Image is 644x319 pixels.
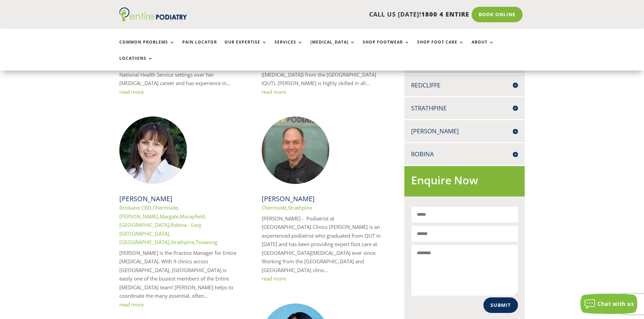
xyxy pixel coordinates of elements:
p: , , , , , , , , , [119,204,240,247]
a: read more [119,88,144,95]
a: [PERSON_NAME] [119,194,172,203]
a: Chermside [153,204,178,211]
a: Chermside [262,204,287,211]
p: [PERSON_NAME] - Podiatrist at [GEOGRAPHIC_DATA] Clinics [PERSON_NAME] is an experienced podiatris... [262,214,382,275]
h4: Strathpine [411,104,518,112]
a: Strathpine [170,239,194,245]
a: Margate [160,213,178,220]
a: Book Online [472,7,523,22]
a: Strathpine [288,204,312,211]
img: Richard Langton [262,116,329,184]
a: Common Problems [119,40,175,54]
a: Brisbane CBD [119,204,151,211]
a: Services [275,40,303,54]
h4: Robina [411,150,518,158]
h2: Enquire Now [411,173,518,191]
a: Our Expertise [224,40,267,54]
button: Chat with us [580,294,637,314]
span: Chat with us [597,300,634,308]
img: Anike Hope [119,116,187,184]
a: Locations [119,56,153,71]
h4: [PERSON_NAME] [411,127,518,135]
button: Submit [483,297,518,313]
img: logo (1) [119,7,187,22]
p: , [262,204,382,212]
a: Shop Foot Care [417,40,464,54]
a: [PERSON_NAME] [119,213,158,220]
a: [MEDICAL_DATA] [310,40,355,54]
a: read more [262,88,286,95]
p: [PERSON_NAME] is the Practice Manager for Entire [MEDICAL_DATA]. With 9 clinics across [GEOGRAPHI... [119,249,240,300]
a: About [472,40,494,54]
a: read more [262,275,286,282]
a: Shop Footwear [363,40,410,54]
a: read more [119,301,144,308]
a: Morayfield [180,213,205,220]
span: 1800 4 ENTIRE [421,10,469,18]
h4: Redcliffe [411,81,518,89]
a: [GEOGRAPHIC_DATA] [119,221,169,228]
a: Robina - Easy [GEOGRAPHIC_DATA] [119,221,201,237]
a: Entire Podiatry [119,16,187,23]
a: [GEOGRAPHIC_DATA] [119,239,169,245]
p: CALL US [DATE]! [213,10,469,19]
a: Pain Locator [182,40,217,54]
a: Toowong [196,239,217,245]
a: [PERSON_NAME] [262,194,315,203]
